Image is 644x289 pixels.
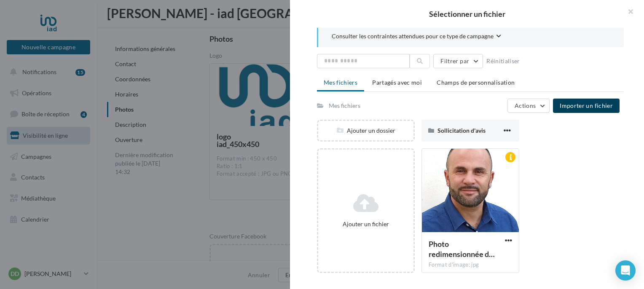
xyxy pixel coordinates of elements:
h2: Sélectionner un fichier [303,10,631,18]
span: Consulter les contraintes attendues pour ce type de campagne [332,32,494,40]
div: Ajouter un fichier [322,220,410,228]
button: Consulter les contraintes attendues pour ce type de campagne [332,32,501,42]
button: Importer un fichier [553,99,620,113]
div: Format d'image: jpg [429,261,512,269]
button: Filtrer par [433,54,483,68]
span: Actions [515,102,536,109]
span: Photo redimensionnée davy.dasilva ok sylvie [429,239,495,259]
button: Réinitialiser [483,56,523,66]
span: Champs de personnalisation [437,79,515,86]
span: Mes fichiers [324,79,357,86]
span: Sollicitation d'avis [437,127,486,134]
span: Importer un fichier [560,102,613,109]
div: Open Intercom Messenger [615,260,636,281]
span: Partagés avec moi [372,79,422,86]
div: Ajouter un dossier [318,126,413,135]
button: Actions [507,99,550,113]
div: Mes fichiers [329,102,360,110]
